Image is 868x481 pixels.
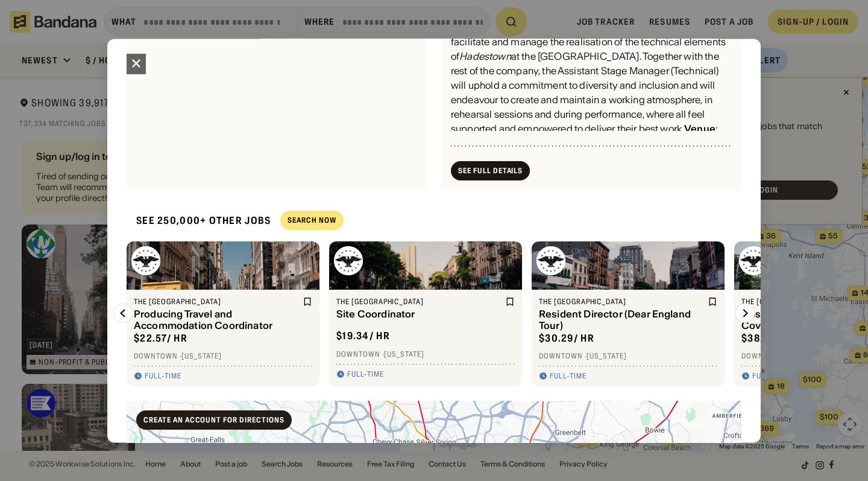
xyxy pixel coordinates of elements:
div: Downtown · [US_STATE] [336,349,515,359]
div: Site Coordinator [336,309,503,320]
div: $ 22.57 / hr [134,332,187,345]
div: Search Now [288,217,336,225]
div: Full-time [145,372,181,381]
div: $ 30.29 / hr [539,332,594,345]
div: Venue [684,123,715,135]
div: Full-time [752,372,789,381]
div: Downtown · [US_STATE] [539,352,717,362]
div: The [GEOGRAPHIC_DATA] [134,297,300,307]
div: $ 38.54 / hr [741,332,797,345]
div: Full-time [550,372,587,381]
div: Full-time [347,370,384,380]
div: The [GEOGRAPHIC_DATA] [336,297,503,307]
em: Hadestown [459,51,511,63]
div: $ 19.34 / hr [336,330,390,343]
img: The National Theatre logo [131,246,160,275]
img: Right Arrow [735,304,755,323]
div: See Full Details [458,167,523,174]
div: Resident Director (Dear England Tour) [539,309,705,332]
img: The National Theatre logo [334,246,363,275]
div: See 250,000+ other jobs [127,205,271,237]
div: Producing Travel and Accommodation Coordinator [134,309,300,332]
img: The National Theatre logo [739,246,768,275]
div: Create an account for directions [143,416,285,424]
div: Downtown · [US_STATE] [134,352,312,362]
div: The [GEOGRAPHIC_DATA] [539,297,705,307]
img: Left Arrow [113,304,133,323]
img: The National Theatre logo [536,246,565,275]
